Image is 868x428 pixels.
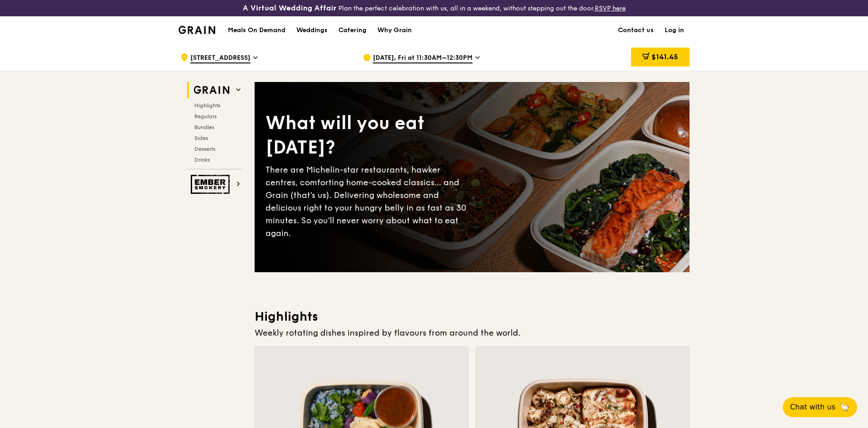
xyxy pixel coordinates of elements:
span: Bundles [194,124,214,130]
div: There are Michelin-star restaurants, hawker centres, comforting home-cooked classics… and Grain (... [265,164,472,240]
div: Catering [338,17,366,44]
span: Chat with us [790,402,835,413]
span: 🦙 [839,402,850,413]
div: Why Grain [377,17,412,44]
img: Grain [178,26,215,34]
button: Chat with us🦙 [783,397,857,417]
div: What will you eat [DATE]? [265,111,472,160]
a: Catering [333,17,372,44]
h3: A Virtual Wedding Affair [243,4,337,13]
h3: Highlights [255,308,690,325]
span: Highlights [194,102,220,109]
img: Ember Smokery web logo [191,175,232,194]
div: Weddings [296,17,328,44]
img: Grain web logo [191,82,232,98]
span: Regulars [194,113,217,120]
span: Drinks [194,157,210,163]
div: Plan the perfect celebration with us, all in a weekend, without stepping out the door. [173,4,695,13]
span: [DATE], Fri at 11:30AM–12:30PM [373,53,473,63]
span: Desserts [194,146,215,152]
a: Why Grain [372,17,417,44]
a: Log in [659,17,690,44]
div: Weekly rotating dishes inspired by flavours from around the world. [255,327,690,339]
a: GrainGrain [178,16,215,43]
a: Weddings [291,17,333,44]
a: RSVP here [595,5,626,12]
span: $141.45 [651,53,678,61]
a: Contact us [612,17,659,44]
span: Sides [194,135,208,141]
span: [STREET_ADDRESS] [190,53,251,63]
h1: Meals On Demand [228,26,285,35]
